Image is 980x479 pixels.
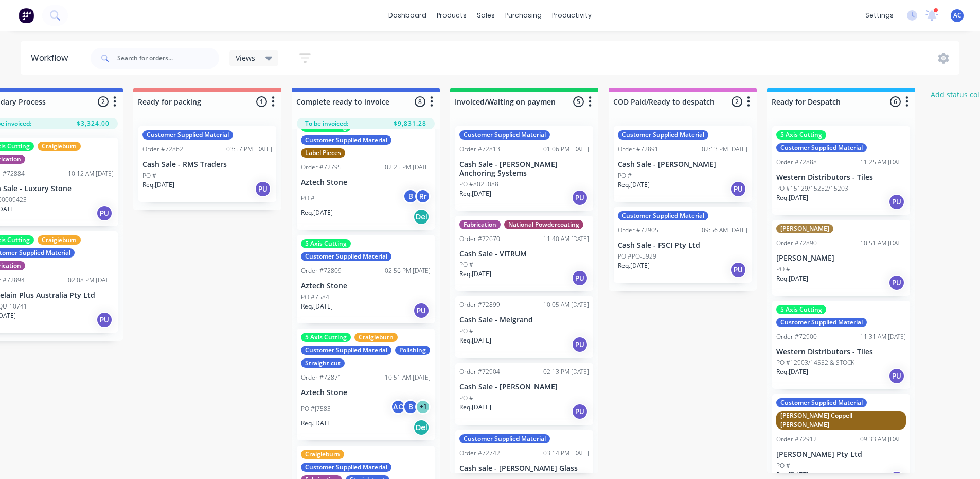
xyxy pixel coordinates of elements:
p: PO # [776,461,790,470]
div: National Powdercoating [504,220,583,229]
a: dashboard [383,8,432,23]
div: Order #72890 [776,238,817,248]
div: Customer Supplied Material [301,463,391,472]
p: Western Distributors - Tiles [776,173,906,182]
div: Customer Supplied Material [142,130,233,140]
div: Order #7289910:05 AM [DATE]Cash Sale - MelgrandPO #Req.[DATE]PU [455,296,593,358]
div: Order #72862 [142,145,183,154]
span: Views [236,53,255,63]
div: 03:57 PM [DATE] [226,145,272,154]
div: PU [572,270,588,286]
div: Order #72904 [459,367,500,377]
div: Customer Supplied MaterialOrder #7289102:13 PM [DATE]Cash Sale - [PERSON_NAME]PO #Req.[DATE]PU [614,126,752,202]
div: 5 Axis CuttingCustomer Supplied MaterialOrder #7290011:31 AM [DATE]Western Distributors - TilesPO... [772,301,910,389]
p: PO #12903/14552 & STOCK [776,358,854,367]
div: PU [572,190,588,206]
div: Order #72888 [776,158,817,167]
p: PO # [301,194,315,203]
div: FabricationNational PowdercoatingOrder #7267011:40 AM [DATE]Cash Sale - VITRUMPO #Req.[DATE]PU [455,216,593,292]
div: 5 Axis Cutting [301,239,351,248]
div: Customer Supplied MaterialOrder #7281301:06 PM [DATE]Cash Sale - [PERSON_NAME] Anchoring SystemsP... [455,126,593,211]
div: Label Pieces [301,148,345,158]
p: PO #8025088 [459,180,498,189]
div: B [403,189,418,204]
div: 11:25 AM [DATE] [860,158,906,167]
div: 5 Axis Cutting [776,305,826,314]
p: Req. [DATE] [618,180,650,190]
div: Craigieburn [38,142,81,151]
p: PO #15129/15252/15203 [776,184,848,193]
p: Req. [DATE] [301,302,333,311]
div: PU [730,262,746,278]
div: Workflow [31,52,73,64]
div: sales [472,8,500,23]
div: Order #72742 [459,449,500,458]
div: 10:51 AM [DATE] [385,373,431,382]
p: Req. [DATE] [459,403,491,412]
div: Customer Supplied Material [776,143,867,152]
p: Req. [DATE] [301,208,333,217]
span: $3,324.00 [77,119,110,128]
div: 11:40 AM [DATE] [543,234,589,244]
p: Cash Sale - FSCI Pty Ltd [618,241,747,250]
p: Req. [DATE] [618,261,650,270]
div: PU [730,181,746,197]
div: [PERSON_NAME]Order #7289010:51 AM [DATE][PERSON_NAME]PO #Req.[DATE]PU [772,220,910,296]
p: Req. [DATE] [776,367,808,377]
div: Customer Supplied MaterialOrder #7286203:57 PM [DATE]Cash Sale - RMS TradersPO #Req.[DATE]PU [138,126,276,202]
div: Order #72899 [459,300,500,310]
p: Cash Sale - RMS Traders [142,160,272,169]
div: Order #72809 [301,266,342,276]
p: Cash Sale - [PERSON_NAME] [459,383,589,391]
div: PU [888,275,905,291]
p: Req. [DATE] [776,193,808,202]
div: 5 Axis Cutting [776,130,826,140]
div: Fabrication [459,220,501,229]
div: Craigieburn [301,450,344,459]
div: PU [96,205,113,221]
div: PU [96,312,113,328]
div: 5 Axis CuttingCustomer Supplied MaterialLabel PiecesOrder #7279502:25 PM [DATE]Aztech StonePO #BR... [297,118,435,230]
div: purchasing [500,8,547,23]
div: productivity [547,8,597,23]
div: Order #72813 [459,145,500,154]
p: Cash Sale - [PERSON_NAME] [618,160,747,169]
p: Req. [DATE] [776,274,808,283]
p: PO #7584 [301,293,329,302]
p: Req. [DATE] [459,336,491,345]
div: 02:25 PM [DATE] [385,163,431,172]
p: Req. [DATE] [301,419,333,428]
p: PO # [142,171,156,180]
p: PO # [776,265,790,274]
span: To be invoiced: [305,119,348,128]
p: Req. [DATE] [459,269,491,279]
div: 03:14 PM [DATE] [543,449,589,458]
div: PU [888,194,905,210]
p: Cash Sale - Melgrand [459,316,589,324]
div: Customer Supplied Material [459,130,550,140]
div: Order #72670 [459,234,500,244]
div: 02:13 PM [DATE] [702,145,747,154]
span: AC [953,11,961,20]
div: 10:05 AM [DATE] [543,300,589,310]
input: Search for orders... [117,48,219,69]
p: Aztech Stone [301,282,431,290]
div: PU [888,368,905,384]
p: Req. [DATE] [459,189,491,198]
div: 5 Axis CuttingCustomer Supplied MaterialOrder #7280902:56 PM [DATE]Aztech StonePO #7584Req.[DATE]PU [297,235,435,323]
div: Customer Supplied Material [459,434,550,443]
div: settings [860,8,899,23]
div: PU [572,336,588,353]
div: Rr [415,189,431,204]
div: 01:06 PM [DATE] [543,145,589,154]
div: Customer Supplied MaterialOrder #7290509:56 AM [DATE]Cash Sale - FSCI Pty LtdPO #PO-5929Req.[DATE]PU [614,207,752,283]
div: PU [413,302,430,319]
div: Customer Supplied Material [776,398,867,407]
div: PU [572,403,588,420]
p: PO # [459,394,473,403]
div: 10:12 AM [DATE] [68,169,114,178]
div: 5 Axis CuttingCraigieburnCustomer Supplied MaterialPolishingStraight cutOrder #7287110:51 AM [DAT... [297,329,435,440]
div: Customer Supplied Material [301,252,391,261]
p: Aztech Stone [301,178,431,187]
p: PO # [618,171,632,180]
